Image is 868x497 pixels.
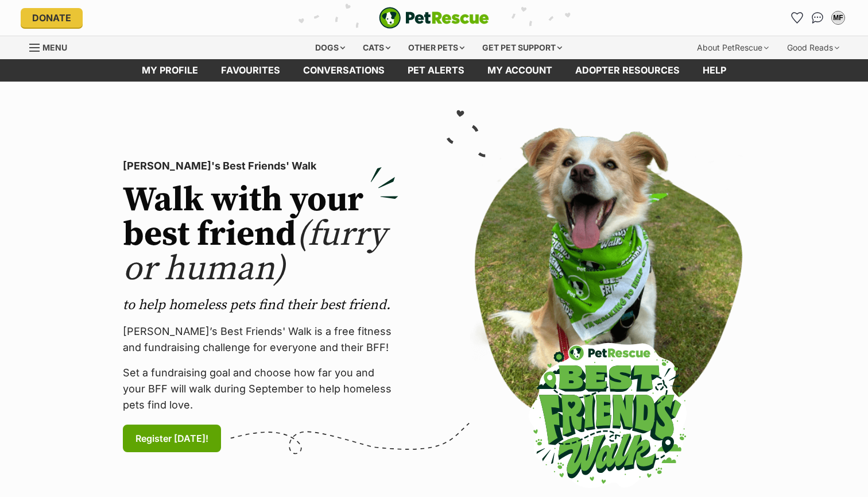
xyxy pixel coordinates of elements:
ul: Account quick links [788,9,847,27]
img: logo-e224e6f780fb5917bec1dbf3a21bbac754714ae5b6737aabdf751b685950b380.svg [379,7,489,29]
a: Favourites [788,9,806,27]
a: PetRescue [379,7,489,29]
span: Register [DATE]! [135,431,208,445]
div: Good Reads [779,36,847,59]
div: About PetRescue [689,36,777,59]
a: My account [476,59,564,82]
p: Set a fundraising goal and choose how far you and your BFF will walk during September to help hom... [123,365,398,413]
p: [PERSON_NAME]’s Best Friends' Walk is a free fitness and fundraising challenge for everyone and t... [123,323,398,356]
div: MF [832,12,844,24]
a: Menu [29,36,75,57]
a: Donate [21,8,83,28]
div: Cats [355,36,398,59]
span: Menu [42,43,67,52]
a: My profile [130,59,210,82]
button: My account [829,9,847,27]
p: to help homeless pets find their best friend. [123,296,398,314]
a: Help [691,59,738,82]
a: Conversations [808,9,827,27]
a: Pet alerts [396,59,476,82]
a: Favourites [210,59,292,82]
h2: Walk with your best friend [123,183,398,287]
p: [PERSON_NAME]'s Best Friends' Walk [123,158,398,174]
div: Get pet support [474,36,570,59]
a: conversations [292,59,396,82]
a: Adopter resources [564,59,691,82]
div: Other pets [400,36,472,59]
a: Register [DATE]! [123,425,221,452]
div: Dogs [307,36,353,59]
img: chat-41dd97257d64d25036548639549fe6c8038ab92f7586957e7f3b1b290dea8141.svg [812,12,824,24]
span: (furry or human) [123,213,386,291]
